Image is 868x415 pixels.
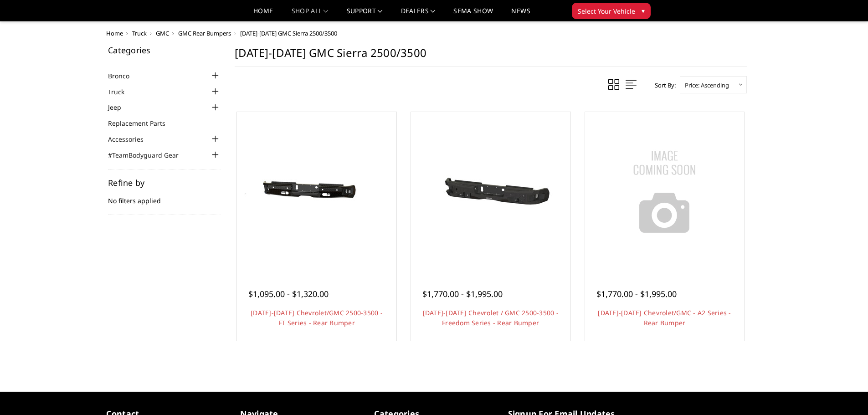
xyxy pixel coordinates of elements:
[132,29,147,37] a: Truck
[422,288,503,299] span: $1,770.00 - $1,995.00
[511,8,530,21] a: News
[572,3,651,19] button: Select Your Vehicle
[253,8,273,21] a: Home
[108,87,136,97] a: Truck
[650,78,676,92] label: Sort By:
[156,29,169,37] a: GMC
[108,118,177,128] a: Replacement Parts
[598,308,731,327] a: [DATE]-[DATE] Chevrolet/GMC - A2 Series - Rear Bumper
[178,29,231,37] a: GMC Rear Bumpers
[453,8,493,21] a: SEMA Show
[108,150,190,160] a: #TeamBodyguard Gear
[292,8,329,21] a: shop all
[108,46,221,54] h5: Categories
[108,71,141,81] a: Bronco
[106,29,123,37] a: Home
[108,179,221,187] h5: Refine by
[423,308,559,327] a: [DATE]-[DATE] Chevrolet / GMC 2500-3500 - Freedom Series - Rear Bumper
[239,114,394,269] a: 2020-2025 Chevrolet/GMC 2500-3500 - FT Series - Rear Bumper 2020-2025 Chevrolet/GMC 2500-3500 - F...
[235,46,747,67] h1: [DATE]-[DATE] GMC Sierra 2500/3500
[413,114,568,269] a: 2020-2025 Chevrolet / GMC 2500-3500 - Freedom Series - Rear Bumper 2020-2025 Chevrolet / GMC 2500...
[401,8,436,21] a: Dealers
[240,29,337,37] span: [DATE]-[DATE] GMC Sierra 2500/3500
[108,102,133,112] a: Jeep
[347,8,383,21] a: Support
[642,6,645,15] span: ▾
[248,288,329,299] span: $1,095.00 - $1,320.00
[108,179,221,215] div: No filters applied
[251,308,383,327] a: [DATE]-[DATE] Chevrolet/GMC 2500-3500 - FT Series - Rear Bumper
[578,6,635,16] span: Select Your Vehicle
[596,288,677,299] span: $1,770.00 - $1,995.00
[108,134,155,144] a: Accessories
